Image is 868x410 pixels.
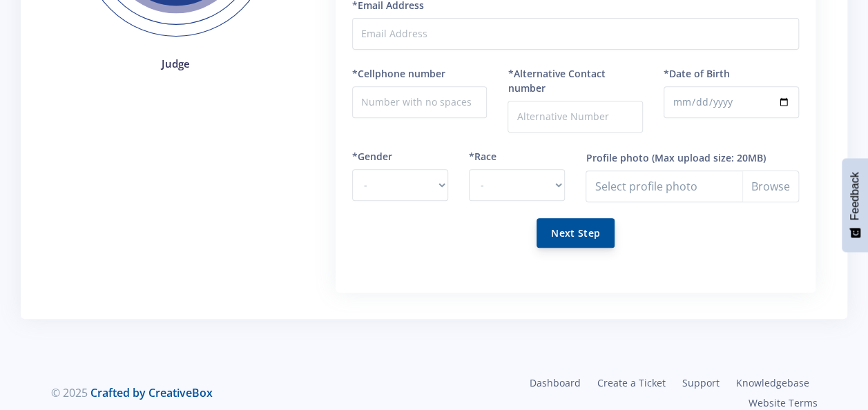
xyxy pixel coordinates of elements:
label: *Cellphone number [352,66,445,81]
h4: Judge [64,56,289,72]
button: Next Step [537,218,615,248]
a: Crafted by CreativeBox [90,385,213,400]
label: *Race [469,149,496,164]
a: Dashboard [521,373,589,393]
label: Profile photo [586,150,648,165]
a: Create a Ticket [589,373,674,393]
input: Number with no spaces [352,86,488,118]
label: *Gender [352,149,392,164]
a: Knowledgebase [728,373,818,393]
span: Knowledgebase [736,376,809,389]
input: Email Address [352,18,799,50]
span: Feedback [849,172,861,220]
a: Support [674,373,728,393]
label: *Alternative Contact number [508,66,643,95]
label: *Date of Birth [664,66,730,81]
button: Feedback - Show survey [842,158,868,252]
label: (Max upload size: 20MB) [651,150,765,165]
div: © 2025 [51,384,424,401]
input: Alternative Number [508,101,643,133]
